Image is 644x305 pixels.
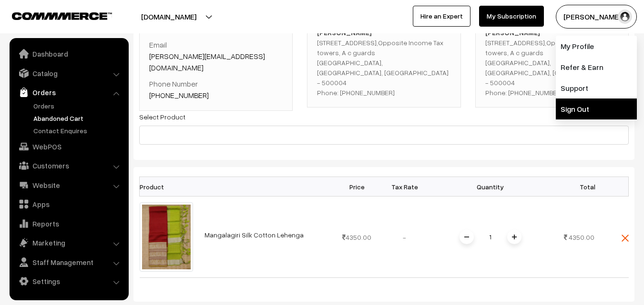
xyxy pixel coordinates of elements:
[149,78,283,101] p: Phone Number
[139,112,185,122] label: Select Product
[317,28,450,98] p: [STREET_ADDRESS],Opposite Income Tax towers, A c guards [GEOGRAPHIC_DATA], [GEOGRAPHIC_DATA], [GE...
[556,5,637,29] button: [PERSON_NAME]
[12,45,125,62] a: Dashboard
[12,12,112,20] img: COMMMERCE
[12,196,125,213] a: Apps
[12,157,125,174] a: Customers
[31,113,125,123] a: Abandoned Cart
[140,202,193,272] img: mangalagiri-lehenga-va7343-mar.jpeg
[31,101,125,111] a: Orders
[403,233,406,241] span: -
[556,57,637,78] a: Refer & Earn
[381,177,429,197] th: Tax Rate
[12,215,125,232] a: Reports
[429,177,552,197] th: Quantity
[622,235,629,242] img: close
[569,233,594,241] span: 4350.00
[12,138,125,155] a: WebPOS
[12,273,125,290] a: Settings
[479,6,544,27] a: My Subscription
[12,254,125,271] a: Staff Management
[149,39,283,73] p: Email
[618,10,632,24] img: user
[12,177,125,194] a: Website
[12,234,125,251] a: Marketing
[552,177,600,197] th: Total
[333,177,381,197] th: Price
[149,51,265,72] a: [PERSON_NAME][EMAIL_ADDRESS][DOMAIN_NAME]
[317,29,372,37] b: [PERSON_NAME]
[413,6,470,27] a: Hire an Expert
[12,84,125,101] a: Orders
[140,177,199,197] th: Product
[512,235,517,239] img: plusI
[31,126,125,136] a: Contact Enquires
[12,65,125,82] a: Catalog
[556,78,637,98] a: Support
[204,231,304,239] a: Mangalagiri Silk Cotton Lehenga
[485,29,540,37] b: [PERSON_NAME]
[12,10,95,21] a: COMMMERCE
[108,5,230,29] button: [DOMAIN_NAME]
[556,36,637,57] a: My Profile
[149,90,209,100] a: [PHONE_NUMBER]
[464,235,469,239] img: minus
[556,98,637,119] a: Sign Out
[333,197,381,278] td: 4350.00
[485,28,619,98] p: [STREET_ADDRESS],Opposite Income Tax towers, A c guards [GEOGRAPHIC_DATA], [GEOGRAPHIC_DATA], [GE...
